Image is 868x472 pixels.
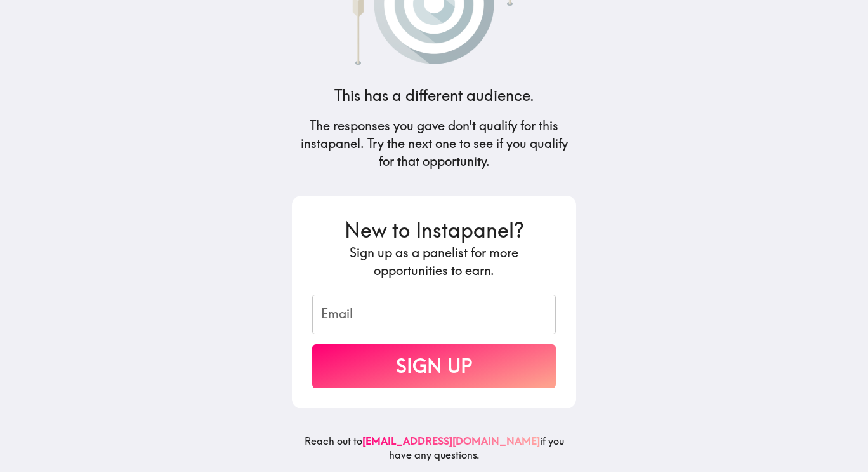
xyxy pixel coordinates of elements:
h4: This has a different audience. [334,85,534,107]
a: [EMAIL_ADDRESS][DOMAIN_NAME] [362,435,540,447]
h3: New to Instapanel? [312,216,556,245]
h5: Sign up as a panelist for more opportunities to earn. [312,244,556,280]
h5: The responses you gave don't qualify for this instapanel. Try the next one to see if you qualify ... [292,117,576,170]
button: Sign Up [312,344,556,388]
